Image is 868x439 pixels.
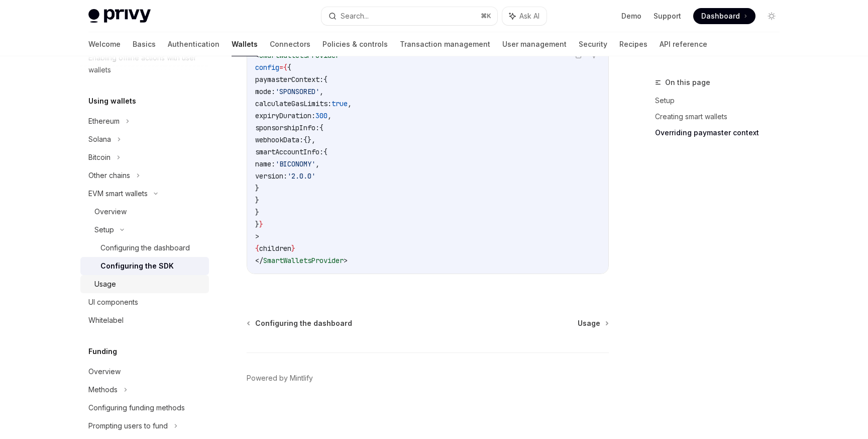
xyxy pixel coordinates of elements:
[88,345,117,358] h5: Funding
[255,123,319,132] span: sponsorshipInfo:
[654,11,681,21] a: Support
[255,220,259,229] span: }
[328,111,332,120] span: ,
[255,318,352,328] span: Configuring the dashboard
[88,169,130,182] div: Other chains
[322,32,388,56] a: Policies & controls
[255,232,259,241] span: >
[255,63,279,72] span: config
[94,278,116,290] div: Usage
[255,75,323,84] span: paymasterContext:
[283,63,287,72] span: {
[80,311,209,329] a: Whitelabel
[255,256,263,265] span: </
[323,75,328,84] span: {
[248,318,352,328] a: Configuring the dashboard
[232,32,258,56] a: Wallets
[502,32,567,56] a: User management
[303,135,315,144] span: {},
[247,373,313,383] a: Powered by Mintlify
[255,184,259,193] span: }
[579,32,607,56] a: Security
[88,420,168,432] div: Prompting users to fund
[701,11,740,21] span: Dashboard
[619,32,647,56] a: Recipes
[259,244,291,253] span: children
[88,402,185,414] div: Configuring funding methods
[255,87,275,96] span: mode:
[655,93,788,109] a: Setup
[94,206,127,218] div: Overview
[100,260,174,272] div: Configuring the SDK
[88,151,111,163] div: Bitcoin
[332,99,348,108] span: true
[88,9,151,23] img: light logo
[321,7,497,25] button: Search...⌘K
[255,159,275,168] span: name:
[255,244,259,253] span: {
[275,87,319,96] span: 'SPONSORED'
[255,99,332,108] span: calculateGasLimits:
[578,318,600,328] span: Usage
[578,318,608,328] a: Usage
[315,159,319,168] span: ,
[255,196,259,205] span: }
[655,125,788,141] a: Overriding paymaster context
[88,133,111,145] div: Solana
[344,256,348,265] span: >
[88,296,138,308] div: UI components
[88,188,148,200] div: EVM smart wallets
[348,99,352,108] span: ,
[88,115,120,127] div: Ethereum
[323,147,328,156] span: {
[287,171,315,181] span: '2.0.0'
[88,95,136,107] h5: Using wallets
[655,109,788,125] a: Creating smart wallets
[133,32,156,56] a: Basics
[660,32,707,56] a: API reference
[621,11,641,21] a: Demo
[279,63,283,72] span: =
[519,11,539,21] span: Ask AI
[255,171,287,181] span: version:
[270,32,310,56] a: Connectors
[263,256,344,265] span: SmartWalletsProvider
[315,111,328,120] span: 300
[693,8,755,24] a: Dashboard
[94,224,114,236] div: Setup
[88,32,121,56] a: Welcome
[319,87,323,96] span: ,
[255,111,315,120] span: expiryDuration:
[80,293,209,311] a: UI components
[502,7,547,25] button: Ask AI
[80,399,209,417] a: Configuring funding methods
[88,314,124,326] div: Whitelabel
[291,244,295,253] span: }
[275,159,315,168] span: 'BICONOMY'
[319,123,323,132] span: {
[341,10,369,22] div: Search...
[80,257,209,275] a: Configuring the SDK
[255,208,259,217] span: }
[80,363,209,381] a: Overview
[259,220,263,229] span: }
[80,275,209,293] a: Usage
[80,203,209,221] a: Overview
[481,12,491,20] span: ⌘ K
[88,366,121,378] div: Overview
[88,384,118,396] div: Methods
[168,32,220,56] a: Authentication
[255,147,323,156] span: smartAccountInfo:
[400,32,490,56] a: Transaction management
[255,135,303,144] span: webhookData:
[100,242,190,254] div: Configuring the dashboard
[764,8,780,24] button: Toggle dark mode
[287,63,291,72] span: {
[665,76,710,89] span: On this page
[80,239,209,257] a: Configuring the dashboard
